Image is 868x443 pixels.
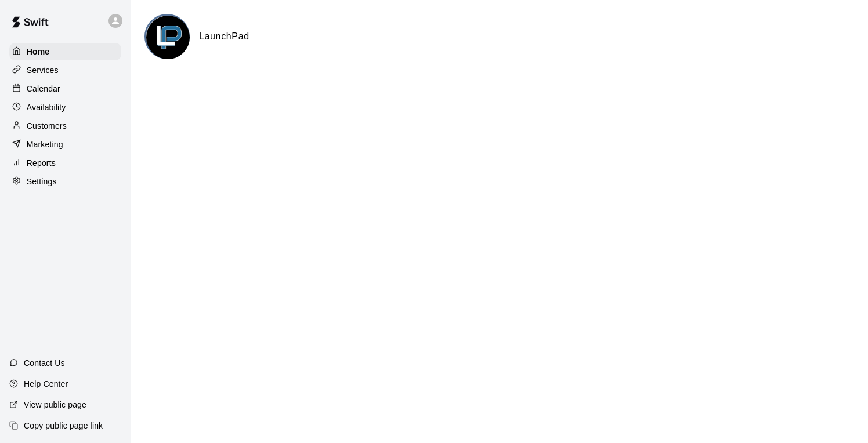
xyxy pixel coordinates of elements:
p: Marketing [27,139,63,150]
a: Home [9,43,121,60]
p: Home [27,46,50,57]
p: View public page [24,399,86,411]
p: Customers [27,120,67,132]
p: Contact Us [24,357,65,369]
a: Availability [9,99,121,116]
img: LaunchPad logo [146,16,190,59]
a: Customers [9,117,121,135]
p: Settings [27,176,57,187]
a: Marketing [9,136,121,153]
p: Calendar [27,83,60,95]
p: Help Center [24,378,68,390]
p: Availability [27,101,66,113]
p: Copy public page link [24,420,103,431]
a: Calendar [9,80,121,97]
h6: LaunchPad [199,29,249,44]
a: Settings [9,173,121,190]
p: Reports [27,157,56,169]
p: Services [27,64,59,76]
a: Reports [9,154,121,172]
a: Services [9,61,121,79]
